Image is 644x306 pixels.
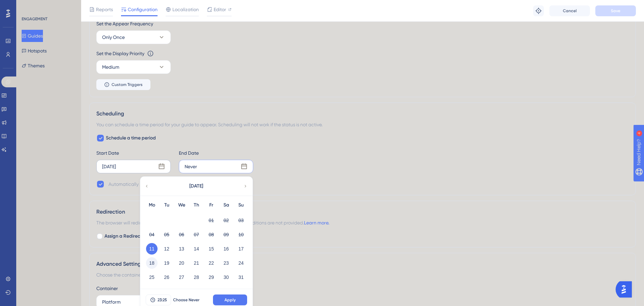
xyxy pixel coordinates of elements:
[96,110,629,118] div: Scheduling
[102,63,119,71] span: Medium
[176,243,187,255] button: 13
[146,229,158,240] button: 04
[176,229,187,240] button: 06
[159,201,174,209] div: Tu
[189,182,203,190] span: [DATE]
[172,5,199,14] span: Localization
[549,5,590,16] button: Cancel
[96,208,629,216] div: Redirection
[206,271,217,283] button: 29
[179,149,253,157] div: End Date
[176,257,187,269] button: 20
[96,30,171,44] button: Only Once
[102,33,125,41] span: Only Once
[235,243,247,255] button: 17
[235,257,247,269] button: 24
[96,79,150,90] button: Custom Triggers
[304,220,329,225] a: Learn more.
[189,201,204,209] div: Th
[16,2,42,10] span: Need Help?
[171,294,201,305] button: Choose Never
[191,257,202,269] button: 21
[161,243,172,255] button: 12
[204,201,219,209] div: Fr
[220,271,232,283] button: 30
[146,294,171,305] button: 23:25
[563,8,577,14] span: Cancel
[191,271,202,283] button: 28
[96,271,629,279] div: Choose the container and theme for the guide.
[206,229,217,240] button: 08
[96,20,629,28] div: Set the Appear Frequency
[213,294,247,305] button: Apply
[185,162,197,171] div: Never
[22,30,43,42] button: Guides
[595,5,636,16] button: Save
[174,201,189,209] div: We
[96,49,144,58] div: Set the Display Priority
[146,243,158,255] button: 11
[235,215,247,226] button: 03
[158,297,167,303] span: 23:25
[191,243,202,255] button: 14
[128,5,158,14] span: Configuration
[191,229,202,240] button: 07
[161,229,172,240] button: 05
[22,60,45,72] button: Themes
[96,5,113,14] span: Reports
[611,8,620,14] span: Save
[96,219,329,227] span: The browser will redirect to the “Redirection URL” when the Targeting Conditions are not provided.
[616,279,636,300] iframe: UserGuiding AI Assistant Launcher
[176,271,187,283] button: 27
[112,82,143,87] span: Custom Triggers
[106,134,156,142] span: Schedule a time period
[161,271,172,283] button: 26
[146,257,158,269] button: 18
[214,5,226,14] span: Editor
[220,257,232,269] button: 23
[96,149,171,157] div: Start Date
[96,60,171,74] button: Medium
[234,201,248,209] div: Su
[220,229,232,240] button: 09
[144,201,159,209] div: Mo
[235,229,247,240] button: 10
[47,3,49,9] div: 4
[22,16,47,22] div: ENGAGEMENT
[219,201,234,209] div: Sa
[102,298,121,306] span: Platform
[102,162,116,171] div: [DATE]
[96,260,629,268] div: Advanced Settings
[206,257,217,269] button: 22
[220,243,232,255] button: 16
[161,257,172,269] button: 19
[224,297,236,303] span: Apply
[173,297,199,303] span: Choose Never
[96,121,629,129] div: You can schedule a time period for your guide to appear. Scheduling will not work if the status i...
[206,215,217,226] button: 01
[206,243,217,255] button: 15
[162,179,230,193] button: [DATE]
[22,45,47,57] button: Hotspots
[235,271,247,283] button: 31
[220,215,232,226] button: 02
[104,232,158,240] span: Assign a Redirection URL
[109,180,248,188] div: Automatically set as “Inactive” when the scheduled period is over.
[146,271,158,283] button: 25
[96,284,629,292] div: Container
